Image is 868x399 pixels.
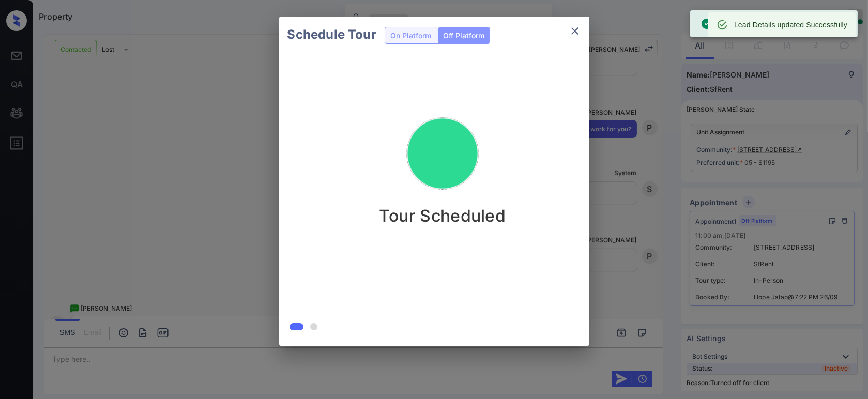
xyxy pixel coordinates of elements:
h2: Schedule Tour [279,17,385,53]
img: success.888e7dccd4847a8d9502.gif [391,102,494,206]
div: Lead Details updated Successfully [734,16,847,34]
div: Off-Platform Tour scheduled successfully [701,13,840,34]
button: close [565,21,585,41]
p: Tour Scheduled [379,206,506,226]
